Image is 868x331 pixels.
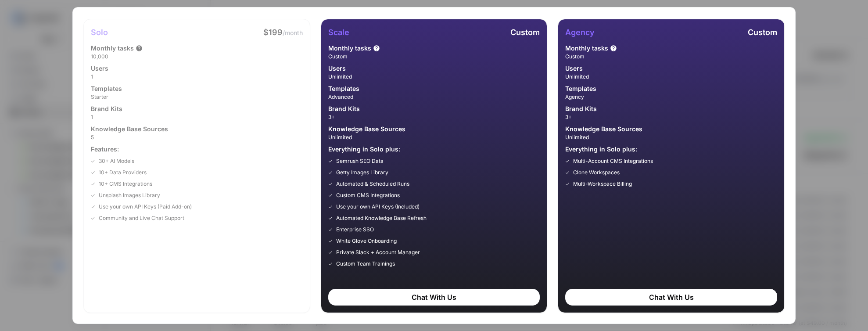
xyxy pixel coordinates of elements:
[336,169,388,176] span: Getty Images Library
[328,289,540,306] div: Chat With Us
[565,26,595,39] h1: Agency
[91,53,303,61] span: 10,000
[283,29,303,36] span: /month
[263,28,283,37] span: $199
[565,125,642,133] span: Knowledge Base Sources
[748,28,777,37] span: Custom
[565,145,777,154] span: Everything in Solo plus:
[91,93,303,101] span: Starter
[91,64,108,73] span: Users
[328,125,405,133] span: Knowledge Base Sources
[565,44,608,53] span: Monthly tasks
[328,64,346,73] span: Users
[336,260,395,268] span: Custom Team Trainings
[573,180,632,188] span: Multi-Workspace Billing
[336,226,374,234] span: Enterprise SSO
[565,104,597,113] span: Brand Kits
[99,157,134,165] span: 30+ AI Models
[328,113,540,121] span: 3+
[565,64,583,73] span: Users
[328,73,540,81] span: Unlimited
[328,133,540,141] span: Unlimited
[565,289,777,306] div: Chat With Us
[565,113,777,121] span: 3+
[565,73,777,81] span: Unlimited
[99,169,147,176] span: 10+ Data Providers
[91,145,303,154] span: Features:
[91,26,108,39] h1: Solo
[573,169,620,176] span: Clone Workspaces
[91,113,303,121] span: 1
[328,53,540,61] span: Custom
[99,203,192,211] span: Use your own API Keys (Paid Add-on)
[91,104,122,113] span: Brand Kits
[99,191,160,199] span: Unsplash Images Library
[91,44,134,53] span: Monthly tasks
[91,133,303,141] span: 5
[336,203,420,211] span: Use your own API Keys (Included)
[336,214,427,222] span: Automated Knowledge Base Refresh
[573,157,653,165] span: Multi-Account CMS Integrations
[510,28,540,37] span: Custom
[336,157,384,165] span: Semrush SEO Data
[328,26,349,39] h1: Scale
[328,145,540,154] span: Everything in Solo plus:
[99,180,152,188] span: 10+ CMS Integrations
[336,191,400,199] span: Custom CMS Integrations
[336,248,420,256] span: Private Slack + Account Manager
[91,125,168,133] span: Knowledge Base Sources
[565,84,596,93] span: Templates
[328,104,360,113] span: Brand Kits
[565,133,777,141] span: Unlimited
[99,214,184,222] span: Community and Live Chat Support
[336,180,409,188] span: Automated & Scheduled Runs
[91,73,303,81] span: 1
[336,237,397,245] span: White Glove Onboarding
[328,84,359,93] span: Templates
[565,93,777,101] span: Agency
[91,84,122,93] span: Templates
[565,53,777,61] span: Custom
[328,44,371,53] span: Monthly tasks
[328,93,540,101] span: Advanced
